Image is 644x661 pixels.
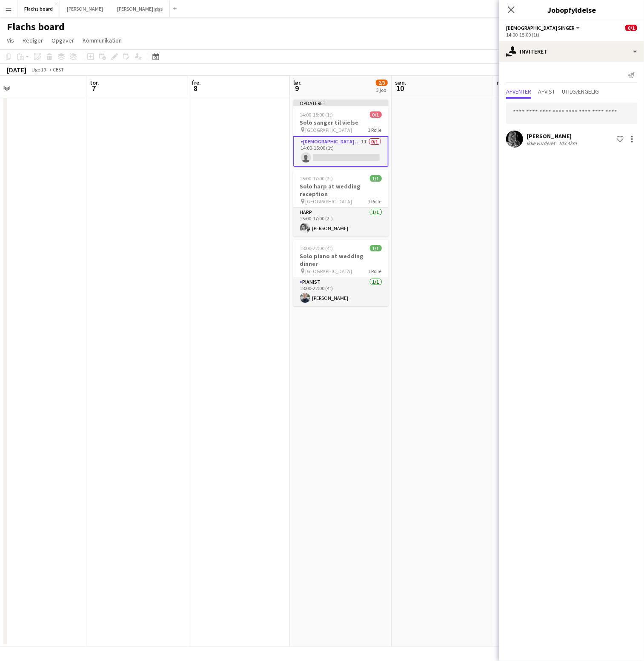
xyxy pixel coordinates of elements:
span: 0/1 [625,25,637,31]
div: Ikke vurderet [527,140,557,146]
span: man. [497,79,510,86]
span: Utilgængelig [562,88,599,94]
span: Uge 19 [28,66,49,73]
span: fre. [192,79,201,86]
h1: Flachs board [7,20,65,33]
span: 1/1 [370,245,382,251]
span: lør. [293,79,302,86]
h3: Solo sanger til vielse [293,119,389,126]
a: Opgaver [48,35,77,46]
span: 14:00-15:00 (1t) [300,111,333,118]
div: [DATE] [7,66,26,74]
span: Vis [7,37,14,44]
span: Female Singer [506,25,575,31]
button: [PERSON_NAME] [60,0,110,17]
a: Rediger [19,35,46,46]
app-card-role: Pianist1/118:00-22:00 (4t)[PERSON_NAME] [293,277,389,306]
span: 8 [190,83,201,93]
app-job-card: Opdateret14:00-15:00 (1t)0/1Solo sanger til vielse [GEOGRAPHIC_DATA]1 Rolle[DEMOGRAPHIC_DATA] Sin... [293,100,389,167]
span: Kommunikation [83,37,122,44]
a: Vis [3,35,17,46]
span: 1/1 [370,175,382,182]
a: Kommunikation [79,35,125,46]
h3: Solo piano at wedding dinner [293,252,389,268]
span: Rediger [23,37,43,44]
button: [DEMOGRAPHIC_DATA] Singer [506,25,581,31]
span: 7 [89,83,99,93]
app-job-card: 15:00-17:00 (2t)1/1Solo harp at wedding reception [GEOGRAPHIC_DATA]1 RolleHarp1/115:00-17:00 (2t)... [293,170,389,236]
button: Flachs board [17,0,60,17]
span: Opgaver [52,37,74,44]
span: 18:00-22:00 (4t) [300,245,333,251]
span: 2/3 [376,80,388,86]
div: 103.4km [557,140,578,146]
span: 15:00-17:00 (2t) [300,175,333,182]
span: 1 Rolle [368,198,382,205]
h3: Jobopfyldelse [499,4,644,15]
app-job-card: 18:00-22:00 (4t)1/1Solo piano at wedding dinner [GEOGRAPHIC_DATA]1 RollePianist1/118:00-22:00 (4t... [293,240,389,306]
span: tor. [90,79,99,86]
span: [GEOGRAPHIC_DATA] [306,198,352,205]
span: 9 [292,83,302,93]
div: Opdateret [293,100,389,106]
div: CEST [53,66,64,73]
span: [GEOGRAPHIC_DATA] [306,127,352,133]
div: 3 job [376,87,387,93]
div: 14:00-15:00 (1t) [506,31,637,38]
div: Inviteret [499,41,644,62]
span: 10 [394,83,406,93]
span: 1 Rolle [368,127,382,133]
app-card-role: Harp1/115:00-17:00 (2t)[PERSON_NAME] [293,208,389,236]
app-card-role: [DEMOGRAPHIC_DATA] Singer1I0/114:00-15:00 (1t) [293,136,389,167]
h3: Solo harp at wedding reception [293,182,389,198]
span: [GEOGRAPHIC_DATA] [306,268,352,274]
button: [PERSON_NAME] gigs [110,0,170,17]
span: 0/1 [370,111,382,118]
span: 1 Rolle [368,268,382,274]
span: søn. [395,79,406,86]
span: Afventer [506,88,531,94]
span: 11 [495,83,510,93]
div: [PERSON_NAME] [527,132,578,140]
span: Afvist [538,88,555,94]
